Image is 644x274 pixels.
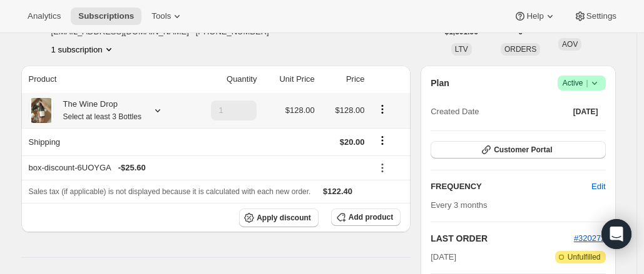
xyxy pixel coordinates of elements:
[506,7,563,25] button: Help
[21,66,189,93] th: Product
[20,7,68,25] button: Analytics
[372,102,392,116] button: Product actions
[29,187,311,196] span: Sales tax (if applicable) is not displayed because it is calculated with each new order.
[573,107,598,117] span: [DATE]
[189,66,261,93] th: Quantity
[331,208,401,226] button: Add product
[431,200,487,210] span: Every 3 months
[455,45,468,54] span: LTV
[574,233,606,243] a: #320272
[63,112,141,121] small: Select at least 3 Bottles
[51,43,115,56] button: Product actions
[566,7,624,25] button: Settings
[568,252,601,262] span: Unfulfilled
[335,105,365,115] span: $128.00
[319,66,369,93] th: Price
[504,45,536,54] span: ORDERS
[494,145,552,155] span: Customer Portal
[257,213,311,223] span: Apply discount
[54,98,141,123] div: The Wine Drop
[586,78,588,88] span: |
[151,11,171,21] span: Tools
[566,103,606,120] button: [DATE]
[285,105,315,115] span: $128.00
[562,40,578,49] span: AOV
[118,162,146,174] span: - $25.60
[526,11,543,21] span: Help
[431,77,449,89] h2: Plan
[591,180,605,193] span: Edit
[260,66,318,93] th: Unit Price
[323,187,352,196] span: $122.40
[431,141,605,159] button: Customer Portal
[29,162,365,174] div: box-discount-6UOYGA
[349,212,393,222] span: Add product
[431,251,456,263] span: [DATE]
[340,137,365,147] span: $20.00
[71,7,141,25] button: Subscriptions
[586,11,616,21] span: Settings
[144,7,191,25] button: Tools
[574,232,606,245] button: #320272
[78,11,134,21] span: Subscriptions
[584,177,613,197] button: Edit
[431,180,591,193] h2: FREQUENCY
[21,128,189,155] th: Shipping
[239,208,319,227] button: Apply discount
[563,77,601,89] span: Active
[601,219,631,249] div: Open Intercom Messenger
[28,11,61,21] span: Analytics
[431,105,479,118] span: Created Date
[431,232,574,245] h2: LAST ORDER
[372,134,392,147] button: Shipping actions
